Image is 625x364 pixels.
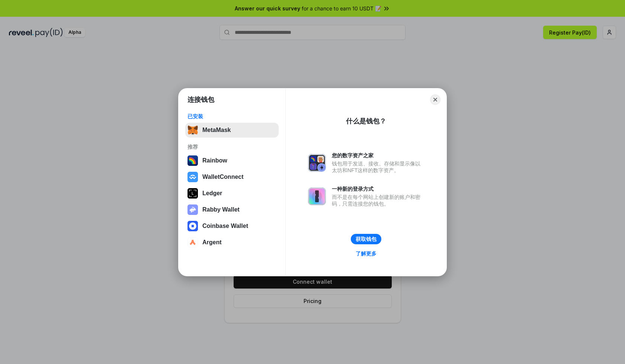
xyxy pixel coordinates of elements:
[356,250,376,257] div: 了解更多
[185,202,279,217] button: Rabby Wallet
[185,123,279,138] button: MetaMask
[185,153,279,168] button: Rainbow
[187,113,276,120] div: 已安装
[202,174,244,180] div: WalletConnect
[187,155,198,166] img: svg+xml,%3Csvg%20width%3D%22120%22%20height%3D%22120%22%20viewBox%3D%220%200%20120%20120%22%20fil...
[332,186,424,192] div: 一种新的登录方式
[185,170,279,184] button: WalletConnect
[346,117,386,126] div: 什么是钱包？
[202,206,240,213] div: Rabby Wallet
[202,190,222,197] div: Ledger
[332,160,424,174] div: 钱包用于发送、接收、存储和显示像以太坊和NFT这样的数字资产。
[332,194,424,207] div: 而不是在每个网站上创建新的账户和密码，只需连接您的钱包。
[185,186,279,201] button: Ledger
[187,204,198,215] img: svg+xml,%3Csvg%20xmlns%3D%22http%3A%2F%2Fwww.w3.org%2F2000%2Fsvg%22%20fill%3D%22none%22%20viewBox...
[430,94,440,105] button: Close
[187,172,198,182] img: svg+xml,%3Csvg%20width%3D%2228%22%20height%3D%2228%22%20viewBox%3D%220%200%2028%2028%22%20fill%3D...
[187,221,198,231] img: svg+xml,%3Csvg%20width%3D%2228%22%20height%3D%2228%22%20viewBox%3D%220%200%2028%2028%22%20fill%3D...
[202,127,231,133] div: MetaMask
[202,157,227,164] div: Rainbow
[187,144,276,150] div: 推荐
[202,223,248,229] div: Coinbase Wallet
[308,187,326,205] img: svg+xml,%3Csvg%20xmlns%3D%22http%3A%2F%2Fwww.w3.org%2F2000%2Fsvg%22%20fill%3D%22none%22%20viewBox...
[351,234,381,244] button: 获取钱包
[332,152,424,159] div: 您的数字资产之家
[351,249,381,258] a: 了解更多
[308,154,326,172] img: svg+xml,%3Csvg%20xmlns%3D%22http%3A%2F%2Fwww.w3.org%2F2000%2Fsvg%22%20fill%3D%22none%22%20viewBox...
[185,235,279,250] button: Argent
[187,237,198,248] img: svg+xml,%3Csvg%20width%3D%2228%22%20height%3D%2228%22%20viewBox%3D%220%200%2028%2028%22%20fill%3D...
[202,239,222,246] div: Argent
[187,95,214,104] h1: 连接钱包
[187,125,198,135] img: svg+xml,%3Csvg%20fill%3D%22none%22%20height%3D%2233%22%20viewBox%3D%220%200%2035%2033%22%20width%...
[185,219,279,233] button: Coinbase Wallet
[356,236,376,242] div: 获取钱包
[187,188,198,199] img: svg+xml,%3Csvg%20xmlns%3D%22http%3A%2F%2Fwww.w3.org%2F2000%2Fsvg%22%20width%3D%2228%22%20height%3...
